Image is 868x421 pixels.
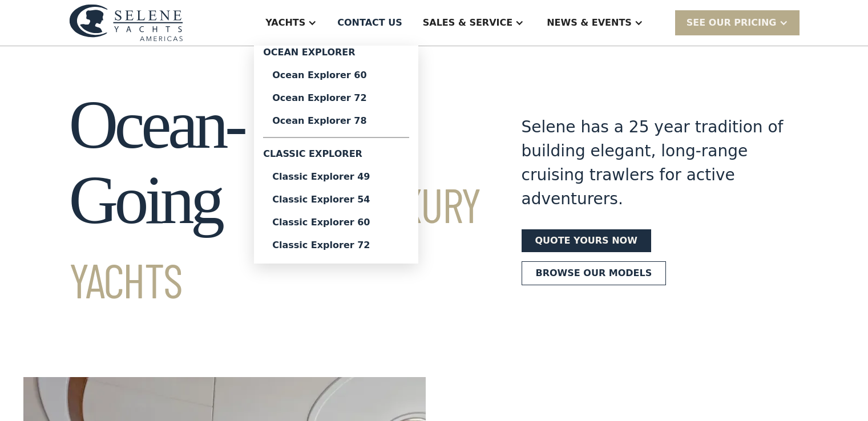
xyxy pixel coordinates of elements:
[272,71,400,80] div: Ocean Explorer 60
[263,188,409,211] a: Classic Explorer 54
[263,234,409,257] a: Classic Explorer 72
[69,87,481,313] h1: Ocean-Going
[263,165,409,188] a: Classic Explorer 49
[263,64,409,87] a: Ocean Explorer 60
[254,46,418,264] nav: Yachts
[423,16,512,30] div: Sales & Service
[272,116,400,126] div: Ocean Explorer 78
[337,16,402,30] div: Contact US
[69,4,183,41] img: logo
[272,218,400,227] div: Classic Explorer 60
[272,241,400,250] div: Classic Explorer 72
[263,46,409,64] div: Ocean Explorer
[272,94,400,103] div: Ocean Explorer 72
[263,143,409,165] div: Classic Explorer
[522,261,667,285] a: Browse our models
[272,195,400,204] div: Classic Explorer 54
[547,16,632,30] div: News & EVENTS
[675,10,800,35] div: SEE Our Pricing
[522,229,651,252] a: Quote yours now
[522,115,784,211] div: Selene has a 25 year tradition of building elegant, long-range cruising trawlers for active adven...
[272,172,400,181] div: Classic Explorer 49
[687,16,777,30] div: SEE Our Pricing
[263,87,409,110] a: Ocean Explorer 72
[263,110,409,132] a: Ocean Explorer 78
[265,16,305,30] div: Yachts
[263,211,409,234] a: Classic Explorer 60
